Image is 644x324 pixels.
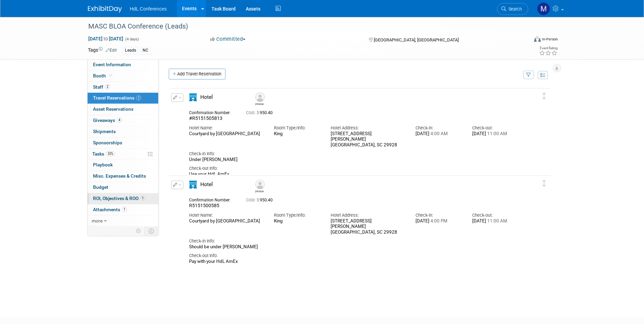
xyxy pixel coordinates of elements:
[141,47,150,54] div: NC
[274,131,320,137] div: King
[88,6,122,13] img: ExhibitDay
[93,129,116,134] span: Shipments
[93,106,133,112] span: Asset Reservations
[93,73,114,78] span: Booth
[542,37,558,42] div: In-Person
[416,131,462,137] div: [DATE]
[88,115,158,126] a: Giveaways4
[246,110,260,115] span: Cost: $
[122,207,127,212] span: 1
[255,189,264,193] div: Eddy Forrest
[140,196,145,201] span: 1
[88,193,158,204] a: ROI, Objectives & ROO1
[106,151,115,156] span: 33%
[88,47,117,54] td: Tags
[189,253,519,259] div: Check-out Info:
[189,196,236,203] div: Confirmation Number:
[88,126,158,137] a: Shipments
[254,92,265,106] div: Bobby Monroe
[189,165,519,172] div: Check-out Info:
[189,151,519,157] div: Check-in Info:
[331,131,405,148] div: [STREET_ADDRESS][PERSON_NAME] [GEOGRAPHIC_DATA], SC 29928
[331,212,405,218] div: Hotel Address:
[189,108,236,115] div: Confirmation Number:
[169,69,225,79] a: Add Travel Reservation
[88,182,158,193] a: Budget
[255,92,265,102] img: Bobby Monroe
[539,47,557,50] div: Event Rating
[130,6,167,12] span: HdL Conferences
[105,84,110,89] span: 2
[200,181,213,187] span: Hotel
[88,204,158,215] a: Attachments1
[189,181,197,188] i: Hotel
[136,95,141,101] span: 2
[189,218,264,224] div: Courtyard by [GEOGRAPHIC_DATA]
[208,36,248,43] button: Committed
[88,59,158,70] a: Event Information
[472,131,519,137] div: [DATE]
[274,218,320,224] div: King
[497,3,528,15] a: Search
[106,48,117,53] a: Edit
[123,47,138,54] div: Leads
[88,171,158,182] a: Misc. Expenses & Credits
[189,93,197,101] i: Hotel
[88,160,158,170] a: Playbook
[93,140,122,145] span: Sponsorships
[488,35,558,46] div: Event Format
[486,218,507,223] span: 11:00 AM
[93,118,122,123] span: Giveaways
[125,37,139,41] span: (4 days)
[189,212,264,218] div: Hotel Name:
[92,151,115,157] span: Tasks
[486,131,507,136] span: 11:00 AM
[200,94,213,100] span: Hotel
[109,74,112,77] i: Booth reservation complete
[189,244,519,250] div: Should be under [PERSON_NAME]
[542,93,546,100] i: Click and drag to move item
[93,173,146,179] span: Misc. Expenses & Credits
[274,212,320,218] div: Room Type/Info:
[331,218,405,235] div: [STREET_ADDRESS][PERSON_NAME] [GEOGRAPHIC_DATA], SC 29928
[88,36,124,42] span: [DATE] [DATE]
[92,218,103,223] span: more
[117,118,122,123] span: 4
[93,196,145,201] span: ROI, Objectives & ROO
[537,2,550,15] img: Melissa Heiselt
[88,138,158,148] a: Sponsorships
[93,184,108,190] span: Budget
[542,180,546,187] i: Click and drag to move item
[133,227,145,235] td: Personalize Event Tab Strip
[526,73,531,77] i: Filter by Traveler
[93,62,131,67] span: Event Information
[86,20,518,33] div: MASC BLOA Conference (Leads)
[93,95,141,101] span: Travel Reservations
[93,84,110,90] span: Staff
[189,115,222,121] span: #R5151505813
[416,218,462,224] div: [DATE]
[88,149,158,160] a: Tasks33%
[472,125,519,131] div: Check-out:
[189,203,219,208] span: R5151500585
[246,198,260,202] span: Cost: $
[88,216,158,227] a: more
[88,93,158,104] a: Travel Reservations2
[88,82,158,93] a: Staff2
[429,131,448,136] span: 4:00 AM
[274,125,320,131] div: Room Type/Info:
[534,36,541,42] img: Format-Inperson.png
[416,212,462,218] div: Check-in:
[189,238,519,244] div: Check-in Info:
[506,6,522,12] span: Search
[189,259,519,265] div: Pay with your HdL AmEx
[255,180,265,189] img: Eddy Forrest
[331,125,405,131] div: Hotel Address:
[88,71,158,82] a: Booth
[472,218,519,224] div: [DATE]
[93,162,113,167] span: Playbook
[246,198,275,202] span: 950.40
[374,37,459,42] span: [GEOGRAPHIC_DATA], [GEOGRAPHIC_DATA]
[189,172,519,177] div: Use your HdL AmEx
[189,125,264,131] div: Hotel Name:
